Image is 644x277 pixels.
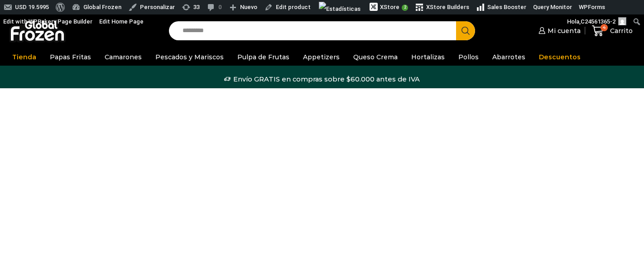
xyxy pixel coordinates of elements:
[534,48,585,66] a: Descuentos
[407,48,449,66] a: Hortalizas
[426,4,469,10] span: XStore Builders
[545,26,581,35] span: Mi cuenta
[488,48,530,66] a: Abarrotes
[454,48,483,66] a: Pollos
[319,2,360,16] img: Visitas de 48 horas. Haz clic para ver más estadísticas del sitio.
[233,48,294,66] a: Pulpa de Frutas
[298,48,344,66] a: Appetizers
[590,20,635,42] a: 4 Carrito
[564,14,630,29] a: Hola,
[349,48,402,66] a: Queso Crema
[8,48,41,66] a: Tienda
[96,14,147,29] a: Edit Home Page
[487,4,526,10] span: Sales Booster
[370,3,378,11] img: xstore
[100,48,146,66] a: Camarones
[456,21,475,40] button: Search button
[380,4,399,10] span: XStore
[608,26,633,35] span: Carrito
[581,18,615,25] span: C24561365-2
[536,22,581,40] a: Mi cuenta
[45,48,96,66] a: Papas Fritas
[402,5,408,11] span: 2
[151,48,228,66] a: Pescados y Mariscos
